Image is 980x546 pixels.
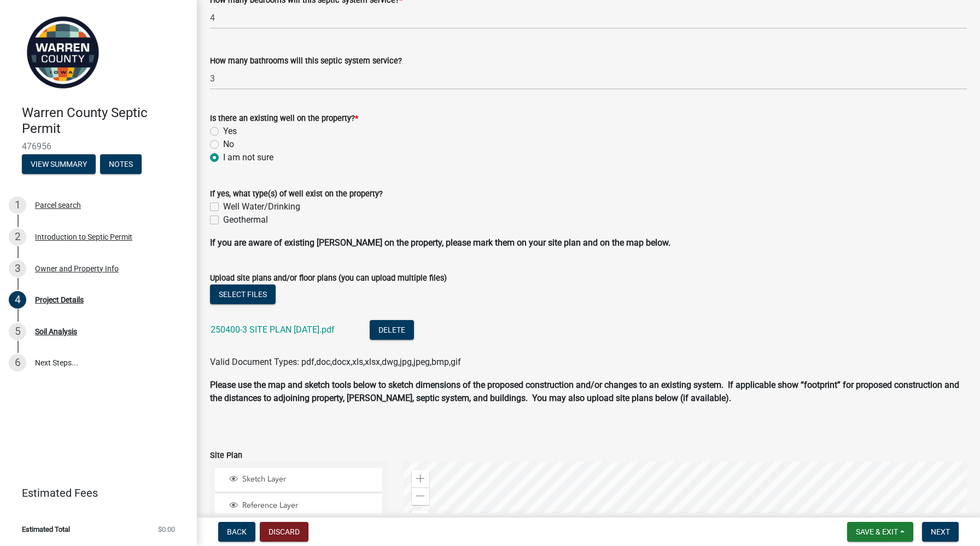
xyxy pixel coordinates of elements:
span: Next [931,527,950,536]
label: How many bathrooms will this septic system service? [210,57,402,65]
li: Reference Layer [215,494,382,519]
div: Introduction to Septic Permit [35,233,132,241]
div: Project Details [35,296,84,304]
label: Site Plan [210,452,242,460]
label: If yes, what type(s) of well exist on the property? [210,190,383,198]
div: Soil Analysis [35,328,77,335]
span: Reference Layer [240,501,378,510]
div: 1 [9,196,26,214]
li: Sketch Layer [215,468,382,492]
span: 476956 [22,141,175,152]
button: View Summary [22,154,96,174]
wm-modal-confirm: Summary [22,160,96,169]
span: Save & Exit [856,527,898,536]
img: Warren County, Iowa [22,11,104,94]
div: Zoom in [412,470,429,487]
label: No [223,138,234,151]
button: Delete [370,320,414,340]
button: Next [922,522,959,542]
wm-modal-confirm: Notes [100,160,142,169]
label: I am not sure [223,151,273,164]
button: Back [218,522,255,542]
button: Discard [260,522,308,542]
div: Sketch Layer [227,474,378,485]
span: Estimated Total [22,526,70,533]
span: Back [227,527,247,536]
span: Sketch Layer [240,474,378,484]
label: Well Water/Drinking [223,200,300,213]
div: 3 [9,260,26,277]
span: Valid Document Types: pdf,doc,docx,xls,xlsx,dwg,jpg,jpeg,bmp,gif [210,357,461,367]
strong: Please use the map and sketch tools below to sketch dimensions of the proposed construction and/o... [210,380,959,403]
h4: Warren County Septic Permit [22,105,188,137]
label: Is there an existing well on the property? [210,115,358,123]
a: 250400-3 SITE PLAN [DATE].pdf [211,324,335,335]
button: Notes [100,154,142,174]
label: Yes [223,125,237,138]
div: 2 [9,228,26,246]
button: Save & Exit [847,522,913,542]
div: Zoom out [412,487,429,505]
label: Geothermal [223,213,268,226]
span: $0.00 [158,526,175,533]
a: Estimated Fees [9,482,179,504]
div: 5 [9,323,26,340]
div: Parcel search [35,201,81,209]
strong: If you are aware of existing [PERSON_NAME] on the property, please mark them on your site plan an... [210,237,670,248]
div: 6 [9,354,26,371]
button: Select files [210,284,276,304]
label: Upload site plans and/or floor plans (you can upload multiple files) [210,275,447,282]
div: Find my location [412,510,429,528]
div: 4 [9,291,26,309]
div: Reference Layer [227,501,378,512]
div: Owner and Property Info [35,265,119,272]
wm-modal-confirm: Delete Document [370,325,414,335]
